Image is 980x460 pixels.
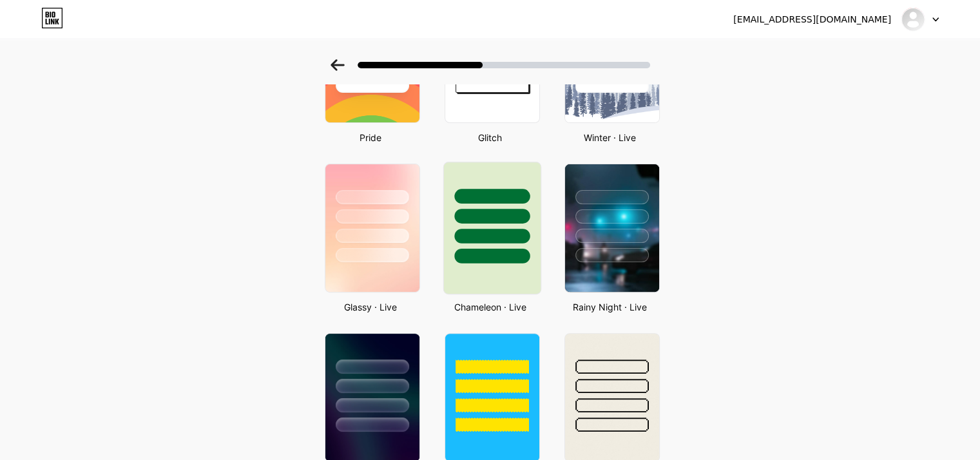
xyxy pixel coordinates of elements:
[901,7,925,32] img: plantbaby
[733,13,891,26] div: [EMAIL_ADDRESS][DOMAIN_NAME]
[321,131,420,144] div: Pride
[441,300,540,314] div: Chameleon · Live
[561,300,660,314] div: Rainy Night · Live
[321,300,420,314] div: Glassy · Live
[561,131,660,144] div: Winter · Live
[441,131,540,144] div: Glitch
